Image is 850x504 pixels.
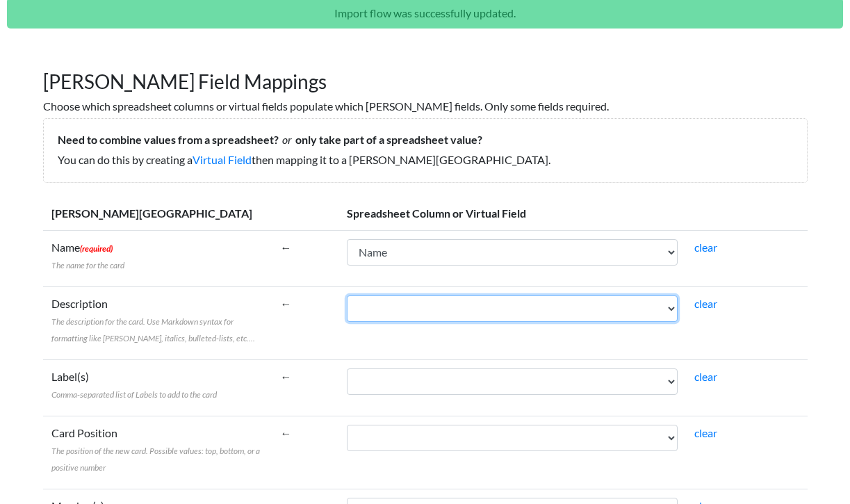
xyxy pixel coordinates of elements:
[51,260,124,270] span: The name for the card
[51,389,217,400] span: Comma-separated list of Labels to add to the card
[80,243,113,254] span: (required)
[51,316,255,343] span: The description for the card. Use Markdown syntax for formatting like [PERSON_NAME], italics, bul...
[51,446,260,473] span: The position of the new card. Possible values: top, bottom, or a positive number
[51,295,264,346] label: Description
[43,197,272,231] th: [PERSON_NAME][GEOGRAPHIC_DATA]
[338,197,807,231] th: Spreadsheet Column or Virtual Field
[694,426,717,439] a: clear
[58,152,793,168] p: You can do this by creating a then mapping it to a [PERSON_NAME][GEOGRAPHIC_DATA].
[58,133,793,146] h5: Need to combine values from a spreadsheet? only take part of a spreadsheet value?
[694,241,717,254] a: clear
[272,359,339,416] td: ←
[193,153,252,166] a: Virtual Field
[272,286,339,359] td: ←
[694,297,717,310] a: clear
[51,368,217,402] label: Label(s)
[43,99,808,113] h6: Choose which spreadsheet columns or virtual fields populate which [PERSON_NAME] fields. Only some...
[272,230,339,286] td: ←
[272,416,339,489] td: ←
[43,56,808,94] h1: [PERSON_NAME] Field Mappings
[694,370,717,383] a: clear
[51,425,264,475] label: Card Position
[279,133,295,146] i: or
[51,239,124,273] label: Name
[780,434,833,487] iframe: Drift Widget Chat Controller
